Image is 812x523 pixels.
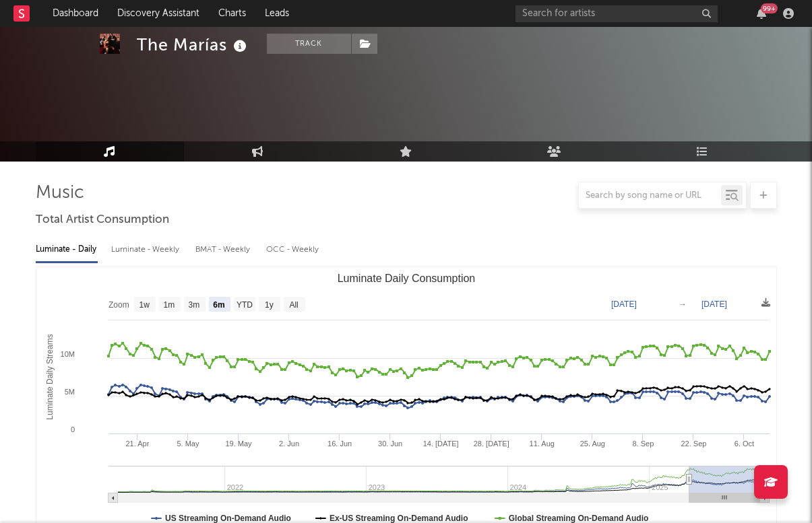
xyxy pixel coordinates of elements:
text: 14. [DATE] [423,440,458,448]
text: [DATE] [611,300,637,309]
text: 28. [DATE] [473,440,509,448]
text: YTD [236,300,252,310]
text: 11. Aug [529,440,554,448]
div: The Marías [137,34,250,56]
text: 10M [60,350,74,358]
text: Zoom [108,300,129,310]
text: → [679,300,687,309]
text: All [289,300,298,310]
text: 1y [265,300,274,310]
div: OCC - Weekly [266,238,320,261]
text: 0 [70,425,74,433]
text: 6. Oct [734,440,753,448]
text: 22. Sep [681,440,706,448]
button: 99+ [757,8,766,19]
text: 6m [213,300,224,310]
text: 25. Aug [580,440,604,448]
text: Ex-US Streaming On-Demand Audio [329,514,468,523]
text: [DATE] [701,300,727,309]
button: Track [267,34,351,54]
text: 1m [163,300,175,310]
div: Luminate - Weekly [111,238,182,261]
text: 21. Apr [125,440,149,448]
text: 30. Jun [378,440,402,448]
text: 2. Jun [279,440,299,448]
text: 16. Jun [327,440,352,448]
text: 5M [64,388,74,396]
input: Search for artists [516,5,718,22]
text: 8. Sep [632,440,654,448]
text: US Streaming On-Demand Audio [165,514,291,523]
input: Search by song name or URL [579,190,721,201]
text: 3m [188,300,199,310]
text: 19. May [225,440,252,448]
text: 1w [139,300,150,310]
div: Luminate - Daily [36,238,98,261]
text: Global Streaming On-Demand Audio [508,514,648,523]
text: Luminate Daily Streams [44,334,54,419]
text: Luminate Daily Consumption [337,273,475,284]
text: 5. May [177,440,199,448]
div: BMAT - Weekly [195,238,253,261]
div: 99 + [761,3,778,13]
span: Total Artist Consumption [36,212,169,228]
